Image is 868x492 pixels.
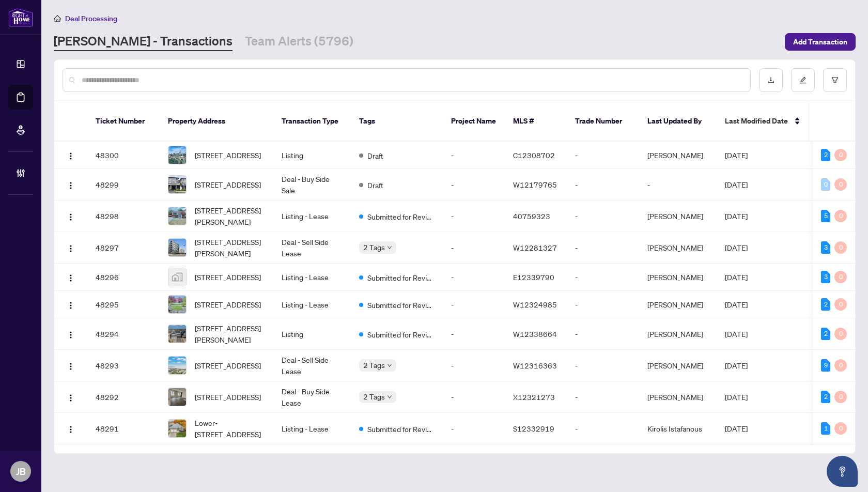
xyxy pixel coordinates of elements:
td: - [443,381,505,413]
div: 3 [821,241,830,254]
td: Deal - Buy Side Sale [273,169,351,201]
img: thumbnail-img [168,268,186,286]
td: - [443,232,505,264]
td: Deal - Sell Side Lease [273,232,351,264]
button: filter [823,68,847,92]
td: 48294 [87,318,160,350]
span: [STREET_ADDRESS] [195,149,261,161]
th: Project Name [443,101,505,142]
td: 48300 [87,142,160,169]
span: W12281327 [513,243,557,252]
td: - [639,169,717,201]
td: [PERSON_NAME] [639,142,717,169]
td: - [567,264,639,291]
td: - [567,201,639,232]
div: 0 [834,178,847,191]
th: Last Updated By [639,101,717,142]
td: 48295 [87,291,160,318]
button: Logo [63,208,79,224]
td: - [567,142,639,169]
td: 48296 [87,264,160,291]
div: 3 [821,271,830,283]
span: 40759323 [513,211,550,221]
span: down [387,394,392,399]
span: W12338664 [513,329,557,339]
span: [STREET_ADDRESS][PERSON_NAME] [195,322,265,345]
div: 9 [821,359,830,372]
span: 2 Tags [363,359,385,371]
span: [STREET_ADDRESS] [195,299,261,310]
button: Add Transaction [785,33,856,51]
td: Listing - Lease [273,291,351,318]
span: [STREET_ADDRESS] [195,271,261,283]
td: - [443,142,505,169]
td: - [567,381,639,413]
img: Logo [67,152,75,160]
span: C12308702 [513,150,555,160]
th: Trade Number [567,101,639,142]
td: - [567,169,639,201]
div: 0 [821,178,830,191]
span: [STREET_ADDRESS][PERSON_NAME] [195,205,265,227]
span: [DATE] [725,361,748,370]
span: [DATE] [725,211,748,221]
span: Draft [367,150,383,161]
button: download [759,68,783,92]
img: Logo [67,362,75,371]
span: [DATE] [725,272,748,282]
td: Listing - Lease [273,201,351,232]
button: Logo [63,420,79,437]
th: Tags [351,101,443,142]
td: Listing - Lease [273,413,351,444]
img: thumbnail-img [168,388,186,406]
img: Logo [67,181,75,190]
td: Deal - Buy Side Lease [273,381,351,413]
span: [DATE] [725,180,748,189]
span: Submitted for Review [367,272,435,283]
div: 0 [834,149,847,161]
span: [DATE] [725,150,748,160]
td: Listing [273,318,351,350]
img: thumbnail-img [168,176,186,193]
td: [PERSON_NAME] [639,350,717,381]
img: thumbnail-img [168,207,186,225]
button: Logo [63,176,79,193]
img: thumbnail-img [168,420,186,437]
td: 48297 [87,232,160,264]
td: [PERSON_NAME] [639,201,717,232]
button: Logo [63,147,79,163]
div: 5 [821,210,830,222]
div: 2 [821,328,830,340]
img: thumbnail-img [168,239,186,256]
td: - [443,201,505,232]
span: edit [799,76,807,84]
span: [STREET_ADDRESS] [195,179,261,190]
div: 0 [834,422,847,435]
td: - [443,350,505,381]
button: edit [791,68,815,92]
div: 0 [834,391,847,403]
img: Logo [67,425,75,434]
td: Kirolis Istafanous [639,413,717,444]
div: 0 [834,210,847,222]
img: thumbnail-img [168,325,186,343]
td: 48292 [87,381,160,413]
td: - [443,264,505,291]
td: [PERSON_NAME] [639,318,717,350]
button: Logo [63,357,79,374]
span: Submitted for Review [367,329,435,340]
a: Team Alerts (5796) [245,33,353,51]
th: MLS # [505,101,567,142]
span: filter [831,76,839,84]
img: logo [8,8,33,27]
button: Logo [63,269,79,285]
span: Draft [367,179,383,191]
td: 48298 [87,201,160,232]
span: Last Modified Date [725,115,788,127]
span: Deal Processing [65,14,117,23]
div: 1 [821,422,830,435]
td: [PERSON_NAME] [639,264,717,291]
td: Listing - Lease [273,264,351,291]
td: - [567,350,639,381]
span: W12324985 [513,300,557,309]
